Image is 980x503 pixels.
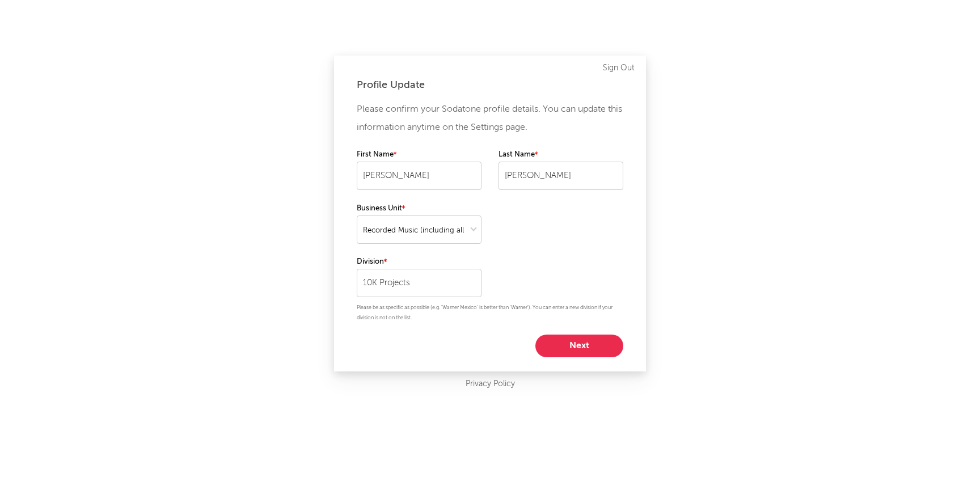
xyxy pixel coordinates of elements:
a: Sign Out [603,61,635,75]
input: Your division [357,269,481,297]
p: Please confirm your Sodatone profile details. You can update this information anytime on the Sett... [357,100,623,137]
label: Last Name [499,148,623,162]
input: Your first name [357,162,481,190]
button: Next [535,335,623,357]
label: Division [357,255,481,269]
a: Privacy Policy [466,377,515,391]
p: Please be as specific as possible (e.g. 'Warner Mexico' is better than 'Warner'). You can enter a... [357,303,623,323]
label: First Name [357,148,481,162]
div: Profile Update [357,78,623,92]
label: Business Unit [357,202,481,215]
input: Your last name [499,162,623,190]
